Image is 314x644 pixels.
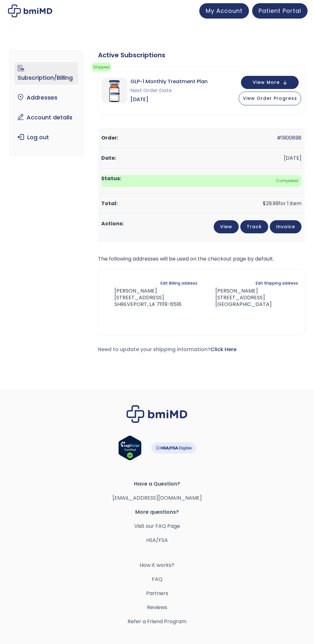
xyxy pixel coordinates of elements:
[205,288,272,308] address: [PERSON_NAME] [STREET_ADDRESS] [GEOGRAPHIC_DATA]
[92,63,111,72] span: Shipped
[10,561,304,570] a: How it works?
[214,220,239,233] a: View
[10,479,304,488] span: Have a Question?
[118,435,142,461] img: Verify Approval for www.bmimd.com
[127,405,187,423] img: Brand Logo
[256,279,298,288] a: Edit Shipping address
[98,254,305,263] p: The following addresses will be used on the checkout page by default.
[134,522,180,530] a: Visit our FAQ Page
[98,51,305,60] div: Active Subscriptions
[105,288,181,308] address: [PERSON_NAME] [STREET_ADDRESS] SHREVEPORT, LA 71119-6518
[277,134,302,141] a: #1900898
[253,80,280,85] span: View More
[10,589,304,598] a: Partners
[14,111,78,124] a: Account details
[10,508,304,517] span: More questions?
[263,200,266,207] span: $
[102,78,127,103] img: GLP-1 Monthly Treatment Plan
[199,3,249,19] a: My Account
[284,154,302,162] time: [DATE]
[206,7,243,15] span: My Account
[146,536,168,544] a: HSA/FSA
[241,76,299,89] button: View More
[8,4,52,17] img: My account
[10,575,304,584] a: FAQ
[9,51,83,156] nav: Account pages
[243,95,297,101] span: View Order Progress
[240,220,268,233] a: Track
[252,3,308,19] a: Patient Portal
[14,62,78,85] a: Subscription/Billing
[112,494,202,502] a: [EMAIL_ADDRESS][DOMAIN_NAME]
[259,7,301,15] span: Patient Portal
[151,442,196,454] img: HSA-FSA
[130,77,208,86] span: GLP-1 Monthly Treatment Plan
[118,435,142,463] a: Verify LegitScript Approval for www.bmimd.com
[263,200,278,207] span: 29.99
[130,95,208,104] span: [DATE]
[239,92,301,105] button: View Order Progress
[10,603,304,612] a: Reviews
[98,194,305,214] td: for 1 item
[270,220,302,233] a: Invoice
[14,91,78,104] a: Addresses
[211,346,236,353] a: Click Here
[10,617,304,626] a: Refer a Friend Program
[101,175,302,187] span: Completed
[161,279,197,288] a: Edit Billing address
[98,346,236,353] span: Need to update your shipping information?
[130,86,208,95] span: Next Order Date
[14,131,78,144] a: Log out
